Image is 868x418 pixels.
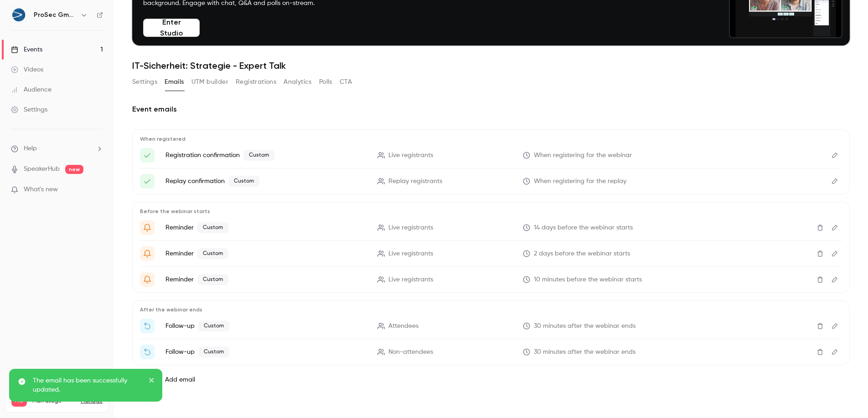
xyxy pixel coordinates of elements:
span: Live registrants [388,151,433,160]
li: {{ event_name }}verpasst? Aufzeichnung ansehen [140,345,842,359]
span: Help [24,144,37,153]
button: UTM builder [191,75,228,89]
button: Delete [813,345,827,359]
li: Der {{ event_name }} startet gleich! [140,272,842,287]
button: Delete [813,319,827,333]
button: Delete [813,220,827,235]
li: In zwei Wochen: IT-Sicherheit: Strategie - Expert Talk – Ihr Zugang [140,220,842,235]
p: After the webinar ends [140,306,842,313]
button: close [149,376,155,387]
span: Custom [243,150,274,161]
span: 10 minutes before the webinar starts [534,275,642,285]
div: Videos [11,65,43,74]
button: Emails [165,75,184,89]
p: Registration confirmation [165,150,367,161]
button: Edit [827,272,842,287]
button: Analytics [284,75,312,89]
span: 2 days before the webinar starts [534,249,630,259]
button: Polls [319,75,332,89]
h1: IT-Sicherheit: Strategie - Expert Talk [132,60,850,71]
button: Edit [827,319,842,333]
span: Custom [198,321,229,331]
li: help-dropdown-opener [11,144,103,153]
span: Custom [197,274,228,285]
p: Replay confirmation [165,176,367,187]
p: Reminder [165,248,367,259]
button: Enter Studio [143,19,200,37]
button: Delete [813,272,827,287]
span: When registering for the replay [534,177,626,186]
span: 30 minutes after the webinar ends [534,321,635,331]
div: Settings [11,105,47,114]
button: Settings [132,75,157,89]
span: Custom [198,347,229,357]
p: The email has been successfully updated. [33,376,142,394]
h6: ProSec GmbH [34,10,77,20]
div: Audience [11,85,52,94]
p: Reminder [165,222,367,233]
div: Events [11,45,42,54]
button: CTA [340,75,352,89]
a: SpeakerHub [24,164,60,174]
iframe: Noticeable Trigger [92,186,103,194]
p: Follow-up [165,347,367,357]
button: Delete [813,246,827,261]
span: new [65,165,83,174]
button: Edit [827,246,842,261]
li: Und jetzt? Ihre nächsten Schritte nach dem {{ event_name }} [140,319,842,333]
span: Replay registrants [388,177,442,186]
span: When registering for the webinar [534,151,632,160]
button: Edit [827,174,842,189]
button: Edit [827,345,842,359]
h2: Event emails [132,104,850,115]
p: Reminder [165,274,367,285]
span: 14 days before the webinar starts [534,223,633,233]
span: Live registrants [388,275,433,285]
span: Live registrants [388,249,433,259]
p: Before the webinar starts [140,208,842,215]
span: Non-attendees [388,347,433,357]
li: Sie sind dabei – Replay: {{ event_name }}! [140,174,842,189]
span: Custom [197,222,228,233]
li: Sie sind dabei –IT-Sicherheit: Strategie - Expert Talk am 23.09. um 10:00 Uhr [140,148,842,163]
img: ProSec GmbH [11,8,26,22]
span: Custom [197,248,228,259]
p: When registered [140,135,842,143]
p: Follow-up [165,321,367,331]
span: Attendees [388,321,418,331]
button: Registrations [236,75,276,89]
span: 30 minutes after the webinar ends [534,347,635,357]
span: Custom [228,176,259,187]
span: What's new [24,185,58,194]
button: Edit [827,148,842,163]
li: Nur noch 2 Tage: IT-Sicherheit: Strategie - Expert Talk– hier ist Ihr Zugangslink [140,246,842,261]
label: Add email [165,375,195,384]
button: Edit [827,220,842,235]
span: Live registrants [388,223,433,233]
